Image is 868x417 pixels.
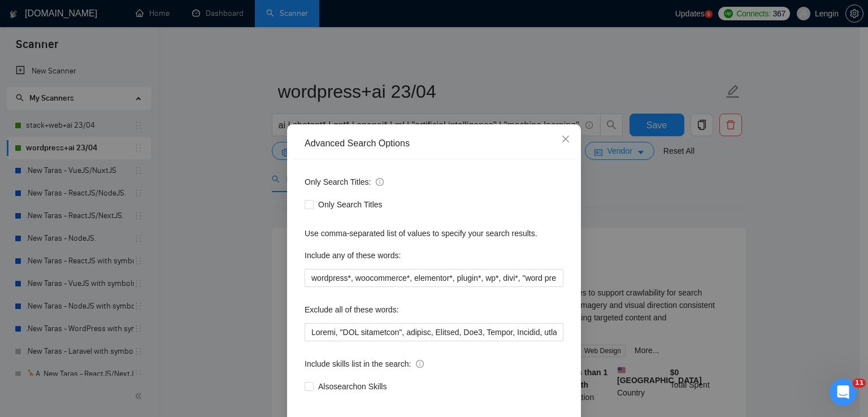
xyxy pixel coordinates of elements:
[305,246,401,264] label: Include any of these words:
[314,380,391,393] span: Also search on Skills
[416,360,424,368] span: info-circle
[305,358,424,370] span: Include skills list in the search:
[314,198,387,211] span: Only Search Titles
[305,176,384,188] span: Only Search Titles:
[305,137,563,150] div: Advanced Search Options
[561,134,570,144] span: close
[853,379,866,388] span: 11
[830,379,857,406] iframe: Intercom live chat
[376,178,384,186] span: info-circle
[550,124,581,155] button: Close
[305,301,399,319] label: Exclude all of these words:
[305,227,563,240] div: Use comma-separated list of values to specify your search results.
